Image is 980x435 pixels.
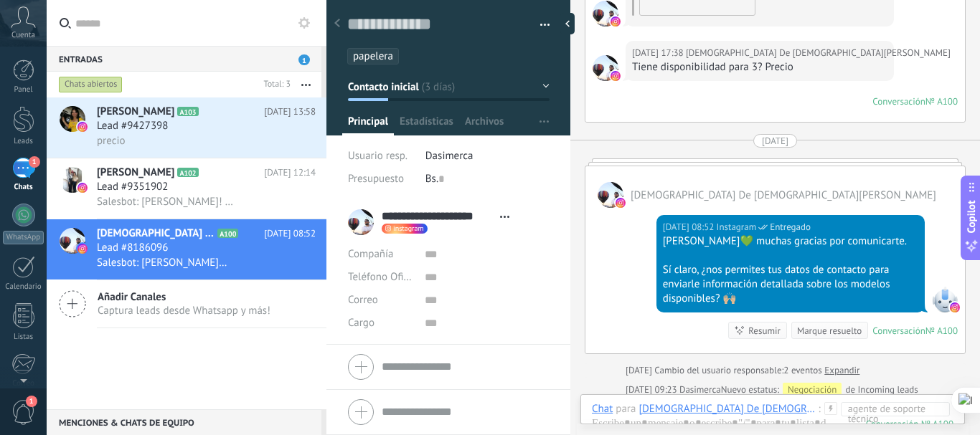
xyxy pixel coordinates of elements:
[291,72,321,97] button: Más
[616,198,626,208] img: instagram.svg
[98,290,270,304] span: Añadir Canales
[177,168,198,177] span: A102
[97,241,168,255] span: Lead #8186096
[616,402,636,416] span: para
[611,71,621,81] img: instagram.svg
[818,402,820,416] span: :
[29,156,40,168] span: 1
[925,325,958,337] div: № A100
[824,363,859,378] a: Expandir
[348,168,415,191] div: Presupuesto
[77,183,88,193] img: icon
[841,402,950,416] span: Agente de soporte técnico
[3,282,44,292] div: Calendario
[97,226,215,241] span: [DEMOGRAPHIC_DATA] De [DEMOGRAPHIC_DATA][PERSON_NAME]
[47,409,321,435] div: Menciones & Chats de equipo
[98,304,270,317] span: Captura leads desde Whatsapp y más!
[925,95,958,107] div: № A100
[97,105,174,119] span: [PERSON_NAME]
[964,200,979,233] span: Copilot
[770,220,811,234] span: Entregado
[797,324,862,338] div: Marque resuelto
[348,115,388,135] span: Principal
[348,266,414,289] button: Teléfono Oficina
[866,418,953,430] div: 100
[663,263,918,306] div: Sí claro, ¿nos permites tus datos de contacto para enviarle información detallada sobre los model...
[348,317,374,328] span: Cargo
[264,105,316,119] span: [DATE] 13:58
[400,115,453,135] span: Estadísticas
[748,324,781,338] div: Resumir
[721,383,918,397] div: de Incoming leads
[258,77,291,92] div: Total: 3
[97,256,237,269] span: Salesbot: [PERSON_NAME]💚 muchas gracias por comunicarte. Sí claro, ¿nos permites tus datos de con...
[686,46,951,60] span: Jesus De Jesus Mendez
[3,183,44,192] div: Chats
[264,166,316,180] span: [DATE] 12:14
[626,383,679,397] div: [DATE] 09:23
[348,145,415,168] div: Usuario resp.
[3,85,44,95] div: Panel
[348,293,378,307] span: Correo
[598,182,623,208] span: Jesus De Jesus Mendez
[631,188,936,202] span: Jesus De Jesus Mendez
[47,97,326,158] a: avataricon[PERSON_NAME]A103[DATE] 13:58Lead #9427398precio
[626,363,654,378] div: [DATE]
[298,54,310,65] span: 1
[47,158,326,219] a: avataricon[PERSON_NAME]A102[DATE] 12:14Lead #9351902Salesbot: [PERSON_NAME]! Enseguida te enviare...
[425,149,473,163] span: Dasimerca
[783,383,842,397] div: Negociación
[348,289,378,312] button: Correo
[783,363,821,378] span: 2 eventos
[348,312,414,335] div: Cargo
[348,149,407,163] span: Usuario resp.
[217,229,238,238] span: A100
[679,383,721,396] span: Dasimerca
[632,46,686,60] div: [DATE] 17:38
[932,287,958,312] span: Instagram
[560,13,575,34] div: Ocultar
[3,137,44,146] div: Leads
[465,115,504,135] span: Archivos
[348,243,414,266] div: Compañía
[3,333,44,342] div: Listas
[639,402,818,415] div: Jesus De Jesus Mendez
[97,180,168,194] span: Lead #9351902
[593,55,618,81] span: Jesus De Jesus Mendez
[663,234,918,249] div: [PERSON_NAME]💚 muchas gracias por comunicarte.
[393,225,424,232] span: instagram
[611,16,621,27] img: instagram.svg
[77,122,88,132] img: icon
[26,396,37,407] span: 1
[97,119,168,133] span: Lead #9427398
[721,383,779,397] span: Nuevo estatus:
[717,220,757,234] span: Instagram
[663,220,717,234] div: [DATE] 08:52
[872,325,925,337] div: Conversación
[762,134,788,148] div: [DATE]
[11,31,35,40] span: Cuenta
[872,95,925,107] div: Conversación
[47,46,321,72] div: Entradas
[353,49,393,63] span: papelera
[97,134,126,148] span: precio
[97,195,237,209] span: Salesbot: [PERSON_NAME]! Enseguida te enviaremos la información sobre los modelos disponibles
[264,226,316,241] span: [DATE] 08:52
[348,270,423,284] span: Teléfono Oficina
[177,107,198,116] span: A103
[425,168,550,191] div: Bs.
[3,231,44,244] div: WhatsApp
[593,1,618,27] span: Jesus De Jesus Mendez
[626,363,859,378] div: Cambio del usuario responsable:
[950,302,960,312] img: instagram.svg
[632,60,887,75] div: Tiene disponibilidad para 3? Precio
[77,244,88,254] img: icon
[47,219,326,279] a: avataricon[DEMOGRAPHIC_DATA] De [DEMOGRAPHIC_DATA][PERSON_NAME]A100[DATE] 08:52Lead #8186096Sales...
[97,166,174,180] span: [PERSON_NAME]
[59,76,123,93] div: Chats abiertos
[348,172,404,186] span: Presupuesto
